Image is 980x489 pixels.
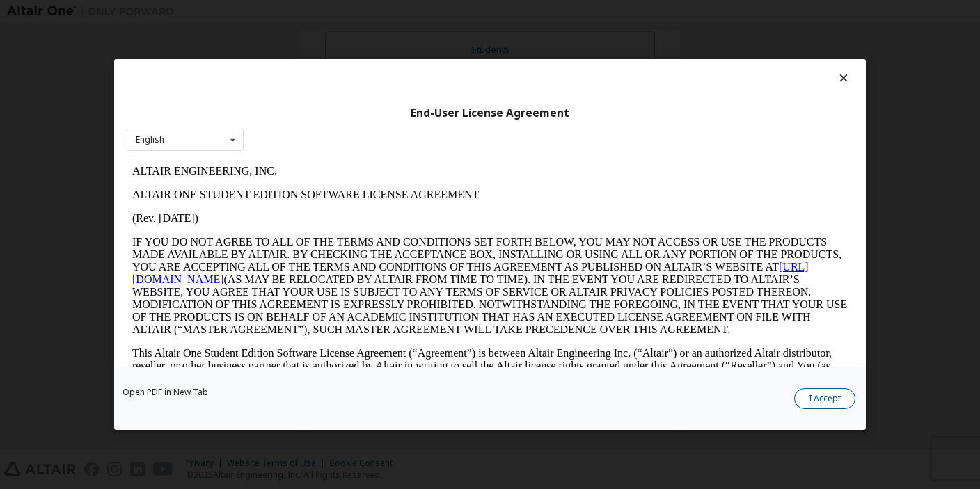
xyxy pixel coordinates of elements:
[122,388,208,396] a: Open PDF in New Tab
[6,102,682,126] a: [URL][DOMAIN_NAME]
[6,53,721,65] p: (Rev. [DATE])
[136,136,164,144] div: English
[794,388,855,409] button: I Accept
[6,29,721,42] p: ALTAIR ONE STUDENT EDITION SOFTWARE LICENSE AGREEMENT
[6,77,721,177] p: IF YOU DO NOT AGREE TO ALL OF THE TERMS AND CONDITIONS SET FORTH BELOW, YOU MAY NOT ACCESS OR USE...
[6,188,721,238] p: This Altair One Student Edition Software License Agreement (“Agreement”) is between Altair Engine...
[127,106,853,120] div: End-User License Agreement
[6,6,721,18] p: ALTAIR ENGINEERING, INC.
